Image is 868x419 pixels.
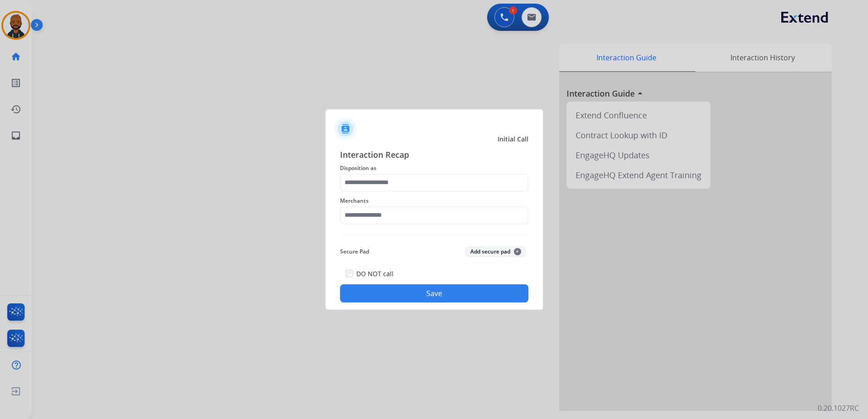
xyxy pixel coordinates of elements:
[340,148,528,163] span: Interaction Recap
[340,235,528,236] img: contact-recap-line.svg
[340,246,369,257] span: Secure Pad
[818,403,859,414] p: 0.20.1027RC
[514,248,521,255] span: +
[465,246,527,257] button: Add secure pad+
[340,195,528,206] span: Merchants
[340,163,528,174] span: Disposition as
[498,135,528,144] span: Initial Call
[335,118,356,140] img: contactIcon
[340,284,528,302] button: Save
[356,269,394,278] label: DO NOT call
